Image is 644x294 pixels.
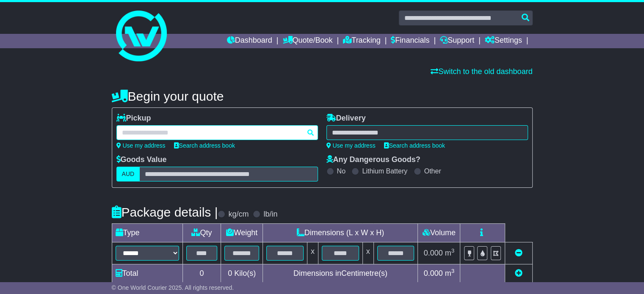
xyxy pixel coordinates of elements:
[282,34,332,48] a: Quote/Book
[451,268,455,274] sup: 3
[182,224,221,242] td: Qty
[263,264,418,283] td: Dimensions in Centimetre(s)
[116,155,167,165] label: Goods Value
[221,224,263,242] td: Weight
[326,155,420,165] label: Any Dangerous Goods?
[445,249,455,257] span: m
[337,167,345,175] label: No
[174,142,235,149] a: Search address book
[362,242,373,264] td: x
[515,249,522,257] a: Remove this item
[515,269,522,278] a: Add new item
[228,210,249,219] label: kg/cm
[384,142,445,149] a: Search address book
[221,264,263,283] td: Kilo(s)
[263,224,418,242] td: Dimensions (L x W x H)
[116,125,318,140] typeahead: Please provide city
[391,34,429,48] a: Financials
[307,242,318,264] td: x
[440,34,474,48] a: Support
[116,167,140,181] label: AUD
[418,224,460,242] td: Volume
[182,264,221,283] td: 0
[431,67,532,76] a: Switch to the old dashboard
[112,205,218,219] h4: Package details |
[326,114,366,123] label: Delivery
[362,167,407,175] label: Lithium Battery
[424,269,443,278] span: 0.000
[227,34,272,48] a: Dashboard
[445,269,455,278] span: m
[228,269,232,278] span: 0
[451,247,455,254] sup: 3
[326,142,376,149] a: Use my address
[116,114,151,123] label: Pickup
[424,167,441,175] label: Other
[112,284,234,291] span: © One World Courier 2025. All rights reserved.
[485,34,522,48] a: Settings
[112,264,182,283] td: Total
[116,142,166,149] a: Use my address
[112,224,182,242] td: Type
[424,249,443,257] span: 0.000
[343,34,380,48] a: Tracking
[263,210,277,219] label: lb/in
[112,89,533,103] h4: Begin your quote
